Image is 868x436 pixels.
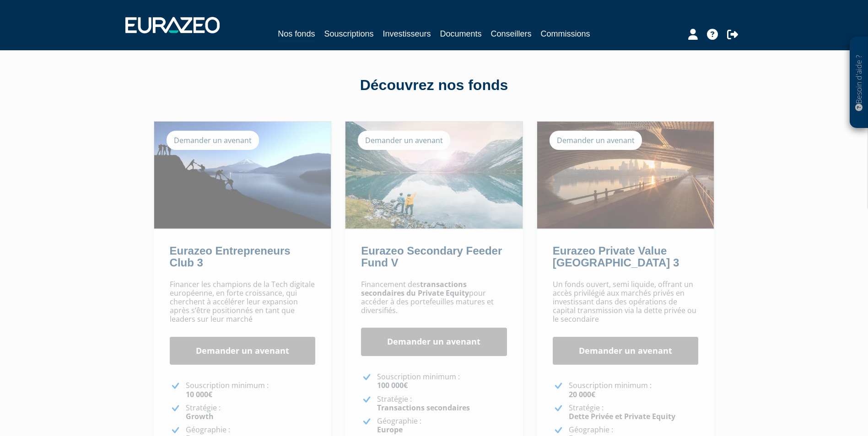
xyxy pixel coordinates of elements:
[553,280,699,324] p: Un fonds ouvert, semi liquide, offrant un accès privilégié aux marchés privés en investissant dan...
[154,122,331,229] img: Eurazeo Entrepreneurs Club 3
[186,381,316,399] p: Souscription minimum :
[569,404,699,421] p: Stratégie :
[440,27,482,40] a: Documents
[569,389,595,399] strong: 20 000€
[569,411,675,421] strong: Dette Privée et Private Equity
[377,425,403,435] strong: Europe
[278,27,315,42] a: Nos fonds
[361,245,502,269] a: Eurazeo Secondary Feeder Fund V
[553,245,679,269] a: Eurazeo Private Value [GEOGRAPHIC_DATA] 3
[361,280,507,315] p: Financement des pour accéder à des portefeuilles matures et diversifiés.
[377,372,507,390] p: Souscription minimum :
[377,380,408,390] strong: 100 000€
[358,131,450,150] div: Demander un avenant
[550,131,642,150] div: Demander un avenant
[537,122,714,229] img: Eurazeo Private Value Europe 3
[491,27,532,40] a: Conseillers
[377,417,507,434] p: Géographie :
[186,389,212,399] strong: 10 000€
[170,245,291,269] a: Eurazeo Entrepreneurs Club 3
[125,17,220,33] img: 1732889491-logotype_eurazeo_blanc_rvb.png
[854,42,864,124] p: Besoin d'aide ?
[377,403,470,413] strong: Transactions secondaires
[186,411,214,421] strong: Growth
[377,395,507,412] p: Stratégie :
[324,27,373,40] a: Souscriptions
[361,279,469,298] strong: transactions secondaires du Private Equity
[569,381,699,399] p: Souscription minimum :
[345,122,523,229] img: Eurazeo Secondary Feeder Fund V
[170,337,316,365] a: Demander un avenant
[186,404,316,421] p: Stratégie :
[167,131,259,150] div: Demander un avenant
[173,75,695,96] div: Découvrez nos fonds
[383,27,431,40] a: Investisseurs
[553,337,699,365] a: Demander un avenant
[170,280,316,324] p: Financer les champions de la Tech digitale européenne, en forte croissance, qui cherchent à accél...
[361,328,507,356] a: Demander un avenant
[541,27,590,40] a: Commissions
